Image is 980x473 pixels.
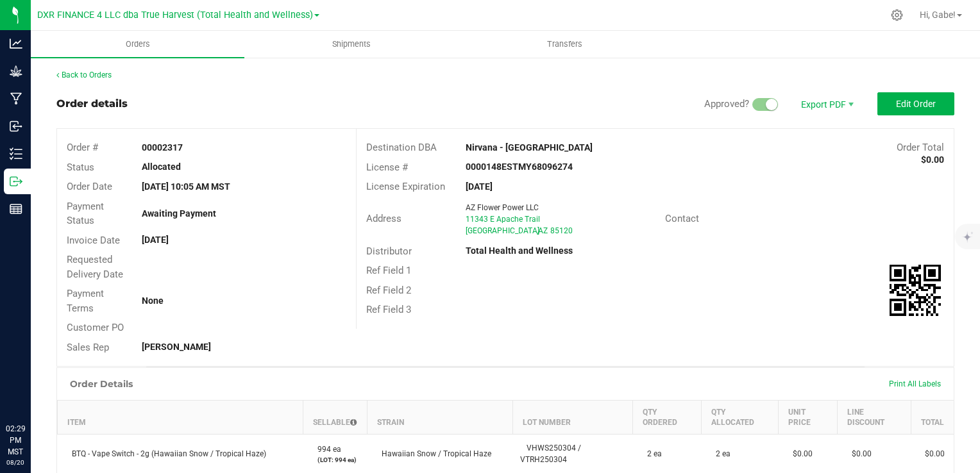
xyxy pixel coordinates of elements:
[458,31,672,58] a: Transfers
[779,401,838,435] th: Unit Price
[512,401,632,435] th: Lot Number
[921,154,944,165] strong: $0.00
[877,92,954,115] button: Edit Order
[918,449,945,458] span: $0.00
[142,142,183,153] strong: 00002317
[366,181,445,192] span: License Expiration
[67,322,124,333] span: Customer PO
[366,304,411,315] span: Ref Field 3
[920,10,956,20] span: Hi, Gabe!
[67,142,98,153] span: Order #
[375,449,491,458] span: Hawaiian Snow / Tropical Haze
[10,37,22,50] inline-svg: Analytics
[67,162,94,173] span: Status
[889,379,941,388] span: Print All Labels
[6,458,25,467] p: 08/20
[466,215,540,224] span: 11343 E Apache Trail
[366,265,411,276] span: Ref Field 1
[13,370,51,409] iframe: Resource center
[70,379,133,389] h1: Order Details
[633,401,702,435] th: Qty Ordered
[466,226,539,235] span: [GEOGRAPHIC_DATA]
[788,92,865,115] li: Export PDF
[67,181,112,192] span: Order Date
[702,401,779,435] th: Qty Allocated
[366,285,411,296] span: Ref Field 2
[366,162,408,173] span: License #
[315,38,388,50] span: Shipments
[838,401,911,435] th: Line Discount
[67,288,104,314] span: Payment Terms
[142,295,164,306] strong: None
[56,96,128,112] div: Order details
[704,98,749,110] span: Approved?
[142,235,169,245] strong: [DATE]
[10,203,22,215] inline-svg: Reports
[537,226,538,235] span: ,
[530,38,600,50] span: Transfers
[367,401,513,435] th: Strain
[466,203,539,212] span: AZ Flower Power LLC
[665,213,699,224] span: Contact
[466,245,573,256] strong: Total Health and Wellness
[10,65,22,78] inline-svg: Grow
[366,142,437,153] span: Destination DBA
[142,162,181,172] strong: Allocated
[142,181,230,192] strong: [DATE] 10:05 AM MST
[10,120,22,133] inline-svg: Inbound
[303,401,367,435] th: Sellable
[890,265,941,316] img: Scan me!
[845,449,872,458] span: $0.00
[311,455,360,465] p: (LOT: 994 ea)
[889,9,905,21] div: Manage settings
[10,147,22,160] inline-svg: Inventory
[67,254,123,280] span: Requested Delivery Date
[56,71,112,79] a: Back to Orders
[10,175,22,188] inline-svg: Outbound
[58,401,303,435] th: Item
[67,342,109,353] span: Sales Rep
[311,445,341,454] span: 994 ea
[538,226,548,235] span: AZ
[466,181,493,192] strong: [DATE]
[641,449,662,458] span: 2 ea
[244,31,458,58] a: Shipments
[911,401,954,435] th: Total
[366,245,412,257] span: Distributor
[466,162,573,172] strong: 0000148ESTMY68096274
[550,226,573,235] span: 85120
[65,449,266,458] span: BTQ - Vape Switch - 2g (Hawaiian Snow / Tropical Haze)
[366,213,401,224] span: Address
[67,235,120,246] span: Invoice Date
[896,99,936,109] span: Edit Order
[890,265,941,316] qrcode: 00002317
[709,449,731,458] span: 2 ea
[897,142,944,153] span: Order Total
[520,444,581,464] span: VHWS250304 / VTRH250304
[6,423,25,458] p: 02:29 PM MST
[142,208,216,219] strong: Awaiting Payment
[108,38,167,50] span: Orders
[10,92,22,105] inline-svg: Manufacturing
[67,201,104,227] span: Payment Status
[31,31,244,58] a: Orders
[466,142,593,153] strong: Nirvana - [GEOGRAPHIC_DATA]
[786,449,813,458] span: $0.00
[142,342,211,352] strong: [PERSON_NAME]
[37,10,313,21] span: DXR FINANCE 4 LLC dba True Harvest (Total Health and Wellness)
